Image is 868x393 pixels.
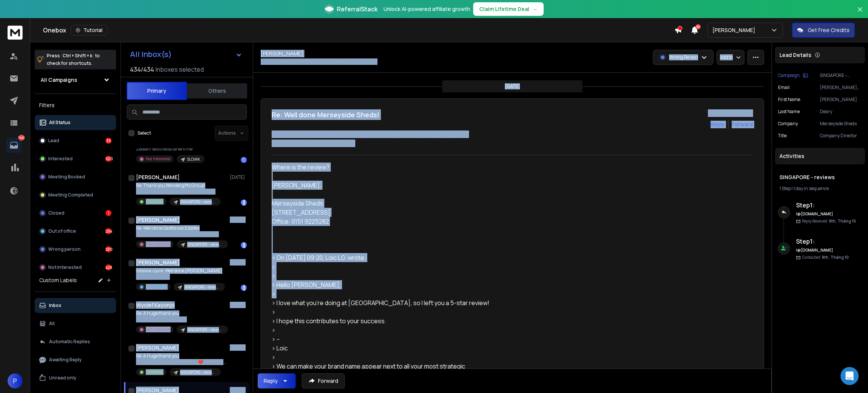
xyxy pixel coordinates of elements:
[156,65,204,74] h3: Inboxes selected
[241,242,247,248] div: 1
[35,352,116,367] button: Awaiting Reply
[43,25,674,35] div: Onebox
[230,217,247,223] p: [DATE]
[105,228,112,234] div: 294
[35,72,116,88] button: All Campaigns
[241,285,247,291] div: 1
[261,59,377,65] p: [PERSON_NAME][EMAIL_ADDRESS][DOMAIN_NAME]
[35,370,116,385] button: Unread only
[230,302,247,308] p: [DATE]
[6,138,21,153] a: 1540
[258,373,296,388] button: Reply
[61,51,93,60] span: Ctrl + Shift + k
[272,140,753,147] p: to: Loic LG <l@[DOMAIN_NAME]>
[35,334,116,349] button: Automatic Replies
[272,109,379,120] h1: Re: Well done Merseyside Sheds!
[822,255,849,260] span: 9th, Tháng 10
[35,206,116,221] button: Closed1
[778,84,790,91] p: Email
[35,260,116,275] button: Not Interested429
[820,97,862,103] p: [PERSON_NAME]
[778,72,808,78] button: Campaign
[532,5,538,13] span: →
[778,97,800,103] p: First Name
[779,186,860,192] div: |
[796,211,862,217] h6: l@[DOMAIN_NAME]
[136,259,180,266] h1: [PERSON_NAME]
[187,242,223,247] p: SINGAPORE - reviews
[820,121,862,127] p: Merseyside Sheds
[792,23,855,38] button: Get Free Credits
[720,54,733,60] p: Add to
[808,26,850,34] p: Get Free Credits
[48,210,64,216] p: Closed
[48,192,93,198] p: Meeting Completed
[695,24,701,29] span: 50
[505,83,520,89] p: [DATE]
[802,255,849,260] p: Contacted
[793,185,829,192] span: 1 day in sequence
[18,135,24,141] p: 1540
[49,357,82,363] p: Awaiting Reply
[230,345,247,351] p: [DATE]
[732,121,753,128] div: Forward
[48,246,81,252] p: Wrong person
[855,5,865,23] button: Close banner
[820,72,862,78] p: SINGAPORE - reviews
[796,201,862,210] h6: Step 1 :
[136,310,226,316] p: Re: A huge thank you
[8,373,23,388] button: P
[669,54,698,60] p: Wrong Person
[146,284,168,290] p: Out Of Office
[48,156,73,162] p: Interested
[241,200,247,206] div: 1
[136,225,226,231] p: Re: Well done Oastbrook Estates
[187,327,223,333] p: SINGAPORE - reviews
[136,316,226,322] p: Thank you, that means a
[230,174,247,180] p: [DATE]
[146,241,171,247] p: Not Interested
[35,133,116,148] button: Lead36
[35,100,116,111] h3: Filters
[136,146,205,152] p: Zadam Vas o odstraneni me
[49,375,76,381] p: Unread only
[136,189,221,195] p: Good hook :) Thanks [PERSON_NAME]
[337,5,377,14] span: ReferralStack
[105,138,112,144] div: 36
[778,133,787,139] p: Title
[712,26,758,34] p: [PERSON_NAME]
[105,264,112,270] div: 429
[261,50,303,57] h1: [PERSON_NAME]
[136,231,226,237] p: Thanks [PERSON_NAME]! Sent from my
[138,130,151,136] label: Select
[473,2,544,16] button: Claim Lifetime Deal→
[49,339,90,345] p: Automatic Replies
[778,72,800,78] p: Campaign
[264,377,278,385] div: Reply
[796,237,862,246] h6: Step 1 :
[187,83,247,99] button: Others
[302,373,345,388] button: Forward
[35,224,116,239] button: Out of office294
[130,65,154,74] span: 434 / 434
[48,264,82,270] p: Not Interested
[840,367,859,385] div: Open Intercom Messenger
[35,151,116,166] button: Interested500
[146,199,164,204] p: Interested
[708,109,753,117] p: [DATE] : 03:28 pm
[184,284,220,290] p: SINGAPORE - reviews
[136,183,221,189] p: Re: Thank you Wondergifts Group!
[136,274,225,280] p: Hello, I will be out
[820,84,862,91] p: [PERSON_NAME][EMAIL_ADDRESS][DOMAIN_NAME]
[48,174,85,180] p: Meeting Booked
[230,259,247,266] p: [DATE]
[48,138,59,144] p: Lead
[136,268,225,274] p: מענה אוטומטי: Well done [PERSON_NAME]
[35,169,116,184] button: Meeting Booked
[136,344,179,352] h1: [PERSON_NAME]
[778,121,798,127] p: Company
[71,25,107,35] button: Tutorial
[35,242,116,257] button: Wrong person280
